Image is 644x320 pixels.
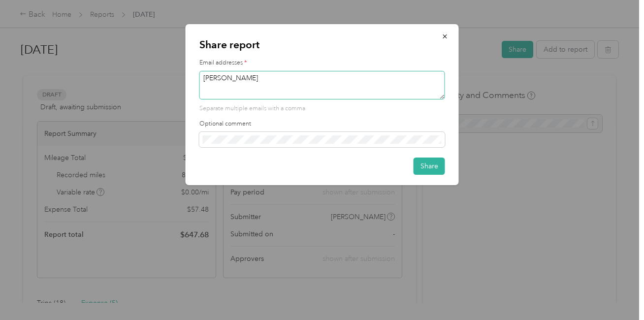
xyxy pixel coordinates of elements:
[199,120,445,128] label: Optional comment
[199,104,445,113] p: Separate multiple emails with a comma
[589,265,644,320] iframe: Everlance-gr Chat Button Frame
[199,71,445,99] textarea: [PERSON_NAME]
[199,38,445,52] p: Share report
[199,59,445,67] label: Email addresses
[414,158,445,175] button: Share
